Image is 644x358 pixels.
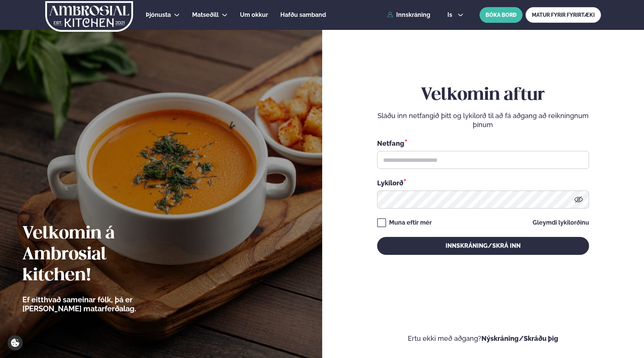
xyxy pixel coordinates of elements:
a: Matseðill [192,10,219,19]
span: Hafðu samband [280,11,326,18]
a: Hafðu samband [280,10,326,19]
button: BÓKA BORÐ [480,7,523,23]
img: logo [44,1,134,32]
a: Um okkur [240,10,268,19]
span: Matseðill [192,11,219,18]
h2: Velkomin á Ambrosial kitchen! [22,223,178,286]
span: Um okkur [240,11,268,18]
p: Ef eitthvað sameinar fólk, þá er [PERSON_NAME] matarferðalag. [22,295,178,313]
a: Cookie settings [7,335,23,351]
a: Innskráning [387,12,430,18]
p: Sláðu inn netfangið þitt og lykilorð til að fá aðgang að reikningnum þínum [377,111,589,129]
a: Gleymdi lykilorðinu [533,220,589,226]
span: Þjónusta [146,11,171,18]
a: MATUR FYRIR FYRIRTÆKI [526,7,601,23]
button: Innskráning/Skrá inn [377,237,589,255]
h2: Velkomin aftur [377,85,589,106]
a: Þjónusta [146,10,171,19]
button: is [441,12,469,18]
div: Netfang [377,138,589,148]
a: Nýskráning/Skráðu þig [481,334,558,342]
p: Ertu ekki með aðgang? [345,334,622,343]
div: Lykilorð [377,178,589,188]
span: is [447,12,455,18]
